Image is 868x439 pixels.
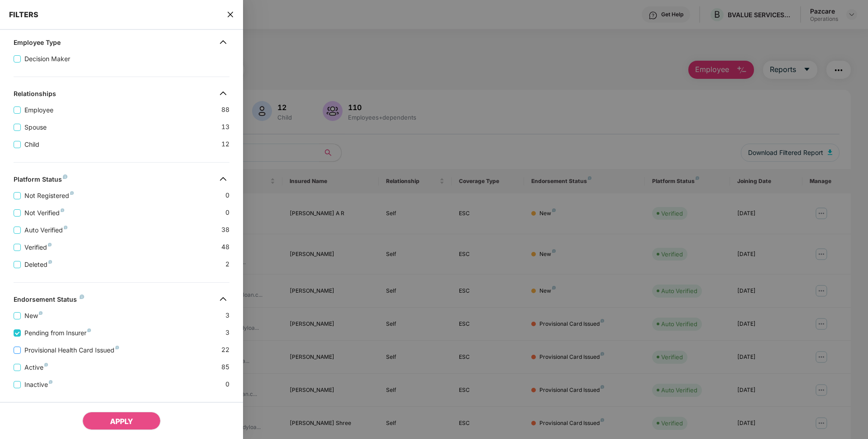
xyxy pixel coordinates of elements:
[39,311,43,315] img: svg+xml;base64,PHN2ZyB4bWxucz0iaHR0cDovL3d3dy53My5vcmcvMjAwMC9zdmciIHdpZHRoPSI4IiBoZWlnaHQ9IjgiIH...
[48,260,52,264] img: svg+xml;base64,PHN2ZyB4bWxucz0iaHR0cDovL3d3dy53My5vcmcvMjAwMC9zdmciIHdpZHRoPSI4IiBoZWlnaHQ9IjgiIH...
[216,172,230,186] img: svg+xml;base64,PHN2ZyB4bWxucz0iaHR0cDovL3d3dy53My5vcmcvMjAwMC9zdmciIHdpZHRoPSIzMiIgaGVpZ2h0PSIzMi...
[21,191,77,201] span: Not Registered
[221,105,229,115] span: 88
[115,346,119,349] img: svg+xml;base64,PHN2ZyB4bWxucz0iaHR0cDovL3d3dy53My5vcmcvMjAwMC9zdmciIHdpZHRoPSI4IiBoZWlnaHQ9IjgiIH...
[21,54,74,64] span: Decision Maker
[21,122,50,132] span: Spouse
[221,122,229,132] span: 13
[110,417,133,426] span: APPLY
[216,292,230,306] img: svg+xml;base64,PHN2ZyB4bWxucz0iaHR0cDovL3d3dy53My5vcmcvMjAwMC9zdmciIHdpZHRoPSIzMiIgaGVpZ2h0PSIzMi...
[225,207,229,218] span: 0
[216,35,230,49] img: svg+xml;base64,PHN2ZyB4bWxucz0iaHR0cDovL3d3dy53My5vcmcvMjAwMC9zdmciIHdpZHRoPSIzMiIgaGVpZ2h0PSIzMi...
[49,380,52,384] img: svg+xml;base64,PHN2ZyB4bWxucz0iaHR0cDovL3d3dy53My5vcmcvMjAwMC9zdmciIHdpZHRoPSI4IiBoZWlnaHQ9IjgiIH...
[225,190,229,201] span: 0
[82,412,161,430] button: APPLY
[21,105,57,115] span: Employee
[14,295,84,306] div: Endorsement Status
[21,311,46,321] span: New
[21,225,71,235] span: Auto Verified
[21,362,52,372] span: Active
[21,208,68,218] span: Not Verified
[48,243,52,246] img: svg+xml;base64,PHN2ZyB4bWxucz0iaHR0cDovL3d3dy53My5vcmcvMjAwMC9zdmciIHdpZHRoPSI4IiBoZWlnaHQ9IjgiIH...
[221,225,229,235] span: 38
[225,259,229,270] span: 2
[221,362,229,372] span: 85
[64,226,67,229] img: svg+xml;base64,PHN2ZyB4bWxucz0iaHR0cDovL3d3dy53My5vcmcvMjAwMC9zdmciIHdpZHRoPSI4IiBoZWlnaHQ9IjgiIH...
[21,380,56,390] span: Inactive
[221,345,229,355] span: 22
[221,139,229,150] span: 12
[44,363,48,367] img: svg+xml;base64,PHN2ZyB4bWxucz0iaHR0cDovL3d3dy53My5vcmcvMjAwMC9zdmciIHdpZHRoPSI4IiBoZWlnaHQ9IjgiIH...
[14,175,67,186] div: Platform Status
[221,242,229,252] span: 48
[14,90,56,101] div: Relationships
[225,379,229,390] span: 0
[87,328,91,332] img: svg+xml;base64,PHN2ZyB4bWxucz0iaHR0cDovL3d3dy53My5vcmcvMjAwMC9zdmciIHdpZHRoPSI4IiBoZWlnaHQ9IjgiIH...
[216,86,230,101] img: svg+xml;base64,PHN2ZyB4bWxucz0iaHR0cDovL3d3dy53My5vcmcvMjAwMC9zdmciIHdpZHRoPSIzMiIgaGVpZ2h0PSIzMi...
[63,174,67,179] img: svg+xml;base64,PHN2ZyB4bWxucz0iaHR0cDovL3d3dy53My5vcmcvMjAwMC9zdmciIHdpZHRoPSI4IiBoZWlnaHQ9IjgiIH...
[225,328,229,338] span: 3
[227,10,234,19] span: close
[21,345,123,355] span: Provisional Health Card Issued
[80,294,84,299] img: svg+xml;base64,PHN2ZyB4bWxucz0iaHR0cDovL3d3dy53My5vcmcvMjAwMC9zdmciIHdpZHRoPSI4IiBoZWlnaHQ9IjgiIH...
[21,242,55,252] span: Verified
[21,260,56,270] span: Deleted
[21,140,43,150] span: Child
[21,328,95,338] span: Pending from Insurer
[61,208,64,212] img: svg+xml;base64,PHN2ZyB4bWxucz0iaHR0cDovL3d3dy53My5vcmcvMjAwMC9zdmciIHdpZHRoPSI4IiBoZWlnaHQ9IjgiIH...
[9,10,38,19] span: FILTERS
[225,310,229,321] span: 3
[14,39,61,49] div: Employee Type
[70,191,74,195] img: svg+xml;base64,PHN2ZyB4bWxucz0iaHR0cDovL3d3dy53My5vcmcvMjAwMC9zdmciIHdpZHRoPSI4IiBoZWlnaHQ9IjgiIH...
